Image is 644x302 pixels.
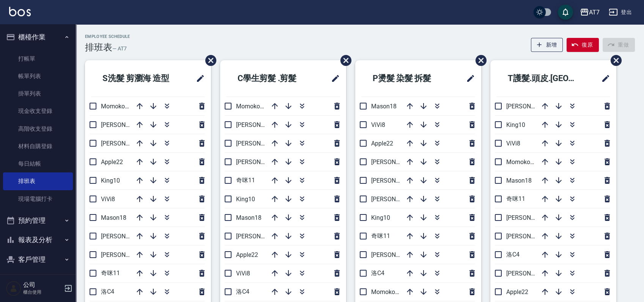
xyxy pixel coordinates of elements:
[3,102,73,120] a: 現金收支登錄
[371,121,385,128] span: ViVi8
[3,269,73,289] button: 員工及薪資
[567,38,599,52] button: 復原
[23,281,62,289] h5: 公司
[236,177,255,184] span: 奇咪11
[236,270,250,277] span: ViVi8
[226,65,317,92] h2: C學生剪髮 .剪髮
[3,138,73,155] a: 材料自購登錄
[91,65,186,92] h2: S洗髮 剪瀏海 造型
[335,49,353,72] span: 刪除班表
[236,158,285,166] span: [PERSON_NAME]6
[191,69,205,88] span: 修改班表的標題
[371,196,420,203] span: [PERSON_NAME]9
[101,140,150,147] span: [PERSON_NAME]2
[236,140,285,147] span: [PERSON_NAME]2
[461,69,475,88] span: 修改班表的標題
[506,270,555,277] span: [PERSON_NAME]7
[371,103,397,110] span: Mason18
[101,177,120,184] span: King10
[506,121,525,128] span: King10
[23,289,62,296] p: 櫃台使用
[101,288,114,295] span: 洛C4
[236,121,285,128] span: [PERSON_NAME]9
[3,67,73,85] a: 帳單列表
[101,251,150,258] span: [PERSON_NAME]7
[506,177,532,184] span: Mason18
[6,281,21,296] img: Person
[236,288,249,295] span: 洛C4
[606,5,635,19] button: 登出
[506,214,555,221] span: [PERSON_NAME]6
[85,42,112,53] h3: 排班表
[101,196,115,203] span: ViVi8
[506,195,525,202] span: 奇咪11
[496,65,591,92] h2: T護髮.頭皮.[GEOGRAPHIC_DATA]
[371,140,393,147] span: Apple22
[3,250,73,269] button: 客戶管理
[558,5,573,20] button: save
[506,158,537,166] span: Momoko12
[506,288,528,296] span: Apple22
[3,27,73,47] button: 櫃檯作業
[236,214,261,221] span: Mason18
[506,233,555,240] span: [PERSON_NAME]9
[3,85,73,102] a: 掛單列表
[236,103,267,110] span: Momoko12
[597,69,610,88] span: 修改班表的標題
[236,251,258,258] span: Apple22
[326,69,340,88] span: 修改班表的標題
[371,232,390,239] span: 奇咪11
[605,49,623,72] span: 刪除班表
[470,49,488,72] span: 刪除班表
[101,214,126,221] span: Mason18
[506,140,520,147] span: ViVi8
[371,269,384,277] span: 洛C4
[101,121,150,128] span: [PERSON_NAME]6
[85,34,130,39] h2: Employee Schedule
[371,214,390,221] span: King10
[531,38,563,52] button: 新增
[3,50,73,67] a: 打帳單
[371,251,420,258] span: [PERSON_NAME]7
[506,103,555,110] span: [PERSON_NAME]2
[589,8,600,17] div: AT7
[112,45,127,53] h6: — AT7
[101,158,123,166] span: Apple22
[236,196,255,203] span: King10
[3,230,73,250] button: 報表及分析
[3,120,73,138] a: 高階收支登錄
[3,155,73,172] a: 每日結帳
[9,7,31,16] img: Logo
[3,190,73,208] a: 現場電腦打卡
[101,103,132,110] span: Momoko12
[577,5,603,20] button: AT7
[236,233,285,240] span: [PERSON_NAME]7
[371,177,420,184] span: [PERSON_NAME]6
[101,269,120,277] span: 奇咪11
[361,65,452,92] h2: P燙髮 染髮 拆髮
[371,158,420,166] span: [PERSON_NAME]2
[371,288,402,296] span: Momoko12
[200,49,217,72] span: 刪除班表
[3,172,73,190] a: 排班表
[3,211,73,230] button: 預約管理
[506,251,520,258] span: 洛C4
[101,233,150,240] span: [PERSON_NAME]9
